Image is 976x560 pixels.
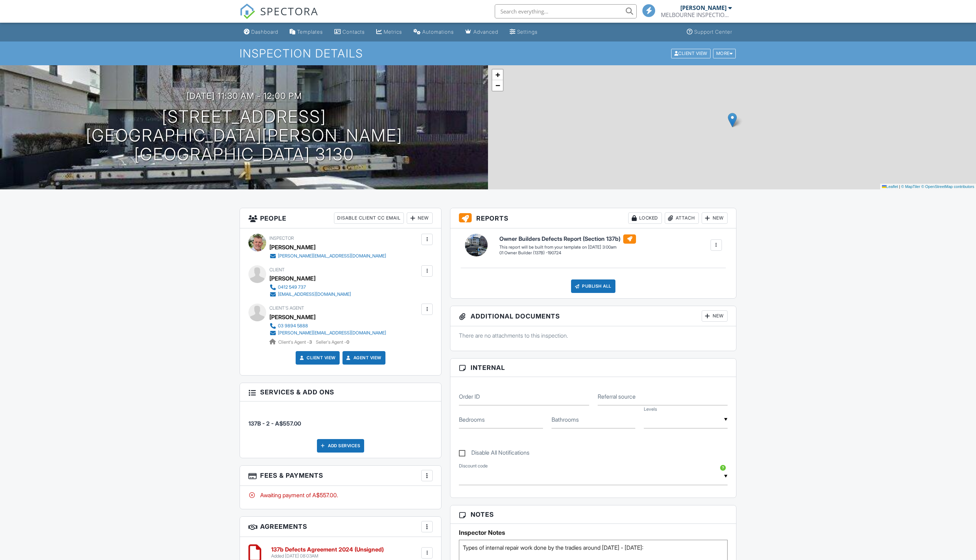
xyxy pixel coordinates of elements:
[278,339,313,345] span: Client's Agent -
[186,91,302,101] h3: [DATE] 11:30 am - 12:00 pm
[11,107,477,163] h1: [STREET_ADDRESS] [GEOGRAPHIC_DATA][PERSON_NAME][GEOGRAPHIC_DATA] 3130
[269,322,386,329] a: 03 9894 5888
[309,339,312,345] strong: 3
[598,393,636,400] label: Referral source
[492,70,503,80] a: Zoom in
[921,184,974,189] a: © OpenStreetMap contributors
[334,212,404,224] div: Disable Client CC Email
[459,332,728,339] p: There are no attachments to this inspection.
[269,267,285,272] span: Client
[278,330,386,336] div: [PERSON_NAME][EMAIL_ADDRESS][DOMAIN_NAME]
[680,4,726,11] div: [PERSON_NAME]
[901,184,920,189] a: © MapTiler
[269,291,351,298] a: [EMAIL_ADDRESS][DOMAIN_NAME]
[269,284,351,291] a: 0412 549 737
[271,547,384,559] a: 137b Defects Agreement 2024 (Unsigned) Added [DATE] 08:03AM
[373,26,405,39] a: Metrics
[728,113,737,127] img: Marker
[287,26,326,39] a: Templates
[450,208,736,228] h3: Reports
[278,323,308,329] div: 03 9894 5888
[298,354,336,361] a: Client View
[552,416,579,423] label: Bathrooms
[882,184,898,189] a: Leaflet
[713,49,736,58] div: More
[278,292,351,297] div: [EMAIL_ADDRESS][DOMAIN_NAME]
[278,284,306,290] div: 0412 549 737
[240,10,318,24] a: SPECTORA
[628,212,662,224] div: Locked
[278,253,386,259] div: [PERSON_NAME][EMAIL_ADDRESS][DOMAIN_NAME]
[694,29,732,35] div: Support Center
[459,449,530,458] label: Disable All Notifications
[499,244,636,250] div: This report will be built from your template on [DATE] 3:00am
[670,50,712,56] a: Client View
[552,411,635,428] input: Bathrooms
[422,29,454,35] div: Automations
[661,11,732,18] div: MELBOURNE INSPECTION SERVICES
[495,81,500,90] span: −
[384,29,402,35] div: Metrics
[671,49,711,58] div: Client View
[331,26,368,39] a: Contacts
[346,339,349,345] strong: 0
[462,26,501,39] a: Advanced
[271,553,384,559] div: Added [DATE] 08:03AM
[248,491,433,499] div: Awaiting payment of A$557.00.
[459,463,488,469] label: Discount code
[644,406,657,412] label: Levels
[240,517,441,537] h3: Agreements
[269,305,304,311] span: Client's Agent
[450,505,736,524] h3: Notes
[269,253,386,260] a: [PERSON_NAME][EMAIL_ADDRESS][DOMAIN_NAME]
[317,439,364,453] div: Add Services
[240,47,736,60] h1: Inspection Details
[459,393,480,400] label: Order ID
[411,26,457,39] a: Automations (Basic)
[269,329,386,337] a: [PERSON_NAME][EMAIL_ADDRESS][DOMAIN_NAME]
[450,306,736,326] h3: Additional Documents
[495,70,500,79] span: +
[684,26,735,39] a: Support Center
[342,29,365,35] div: Contacts
[459,529,728,536] h5: Inspector Notes
[495,4,637,18] input: Search everything...
[665,212,699,224] div: Attach
[517,29,538,35] div: Settings
[459,411,543,428] input: Bedrooms
[702,212,728,224] div: New
[571,279,615,293] div: Publish All
[248,407,433,433] li: Service: 137B - 2
[240,208,441,228] h3: People
[240,4,255,19] img: The Best Home Inspection Software - Spectora
[269,273,316,284] div: [PERSON_NAME]
[507,26,541,39] a: Settings
[492,80,503,91] a: Zoom out
[269,235,294,241] span: Inspector
[459,416,485,423] label: Bedrooms
[407,212,433,224] div: New
[241,26,281,39] a: Dashboard
[248,420,301,427] span: 137B - 2 - A$557.00
[251,29,278,35] div: Dashboard
[240,383,441,401] h3: Services & Add ons
[269,242,316,253] div: [PERSON_NAME]
[240,466,441,486] h3: Fees & Payments
[271,547,384,553] h6: 137b Defects Agreement 2024 (Unsigned)
[260,4,318,18] span: SPECTORA
[345,354,382,361] a: Agent View
[499,250,636,256] div: 01 Owner Builder (137B) -190724
[899,184,900,189] span: |
[316,339,349,345] span: Seller's Agent -
[702,310,728,322] div: New
[297,29,323,35] div: Templates
[473,29,498,35] div: Advanced
[450,359,736,377] h3: Internal
[499,234,636,244] h6: Owner Builders Defects Report (Section 137b)
[269,312,316,322] a: [PERSON_NAME]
